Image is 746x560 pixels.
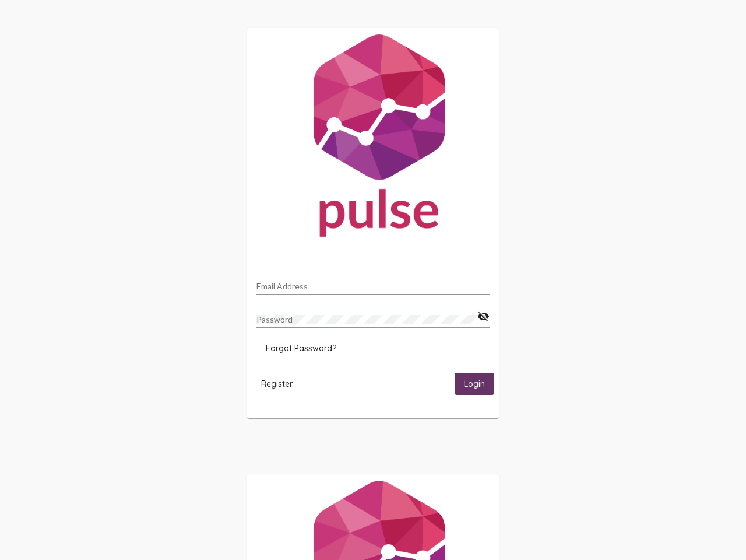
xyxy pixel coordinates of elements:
button: Forgot Password? [256,338,346,359]
button: Login [455,373,494,394]
button: Register [252,373,302,394]
mat-icon: visibility_off [477,310,490,324]
span: Login [464,379,485,390]
span: Forgot Password? [266,343,336,353]
img: Pulse For Good Logo [247,28,499,249]
span: Register [261,379,293,389]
